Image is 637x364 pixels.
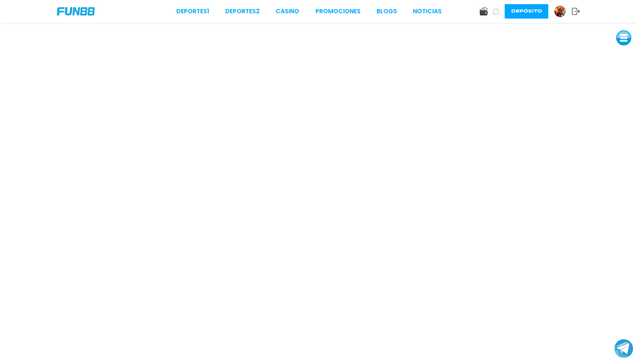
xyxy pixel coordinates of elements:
a: BLOGS [377,7,397,16]
a: Deportes2 [225,7,260,16]
a: Promociones [315,7,361,16]
a: NOTICIAS [413,7,442,16]
a: Avatar [554,5,572,17]
button: Join telegram channel [614,339,633,358]
button: Depósito [505,4,548,19]
a: Deportes1 [176,7,209,16]
img: Company Logo [57,7,95,16]
a: CASINO [276,7,299,16]
img: Avatar [554,6,566,17]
